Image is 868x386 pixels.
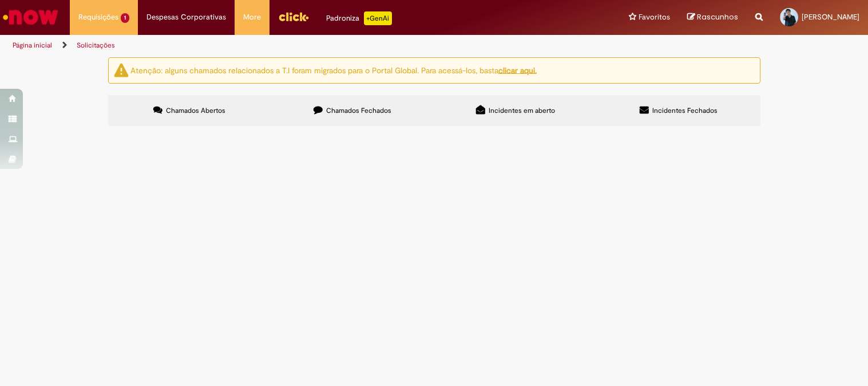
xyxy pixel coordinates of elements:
[9,35,570,56] ul: Trilhas de página
[77,41,115,50] a: Solicitações
[802,12,859,22] span: [PERSON_NAME]
[639,11,670,23] span: Favoritos
[326,106,391,115] span: Chamados Fechados
[78,11,118,23] span: Requisições
[697,11,738,22] span: Rascunhos
[1,6,60,29] img: ServiceNow
[130,65,537,75] ng-bind-html: Atenção: alguns chamados relacionados a T.I foram migrados para o Portal Global. Para acessá-los,...
[243,11,261,23] span: More
[146,11,226,23] span: Despesas Corporativas
[687,12,738,23] a: Rascunhos
[278,8,309,25] img: click_logo_yellow_360x200.png
[364,11,392,25] p: +GenAi
[498,65,537,75] a: clicar aqui.
[121,13,129,23] span: 1
[326,11,392,25] div: Padroniza
[166,106,225,115] span: Chamados Abertos
[489,106,555,115] span: Incidentes em aberto
[652,106,718,115] span: Incidentes Fechados
[13,41,52,50] a: Página inicial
